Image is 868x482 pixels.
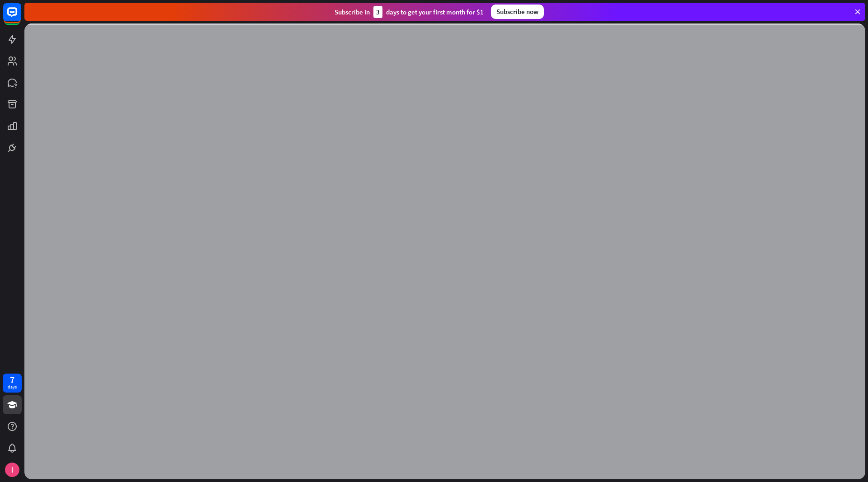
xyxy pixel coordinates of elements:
[491,5,544,19] div: Subscribe now
[3,374,22,393] a: 7 days
[10,376,14,384] div: 7
[8,384,17,390] div: days
[373,6,382,18] div: 3
[335,6,484,18] div: Subscribe in days to get your first month for $1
